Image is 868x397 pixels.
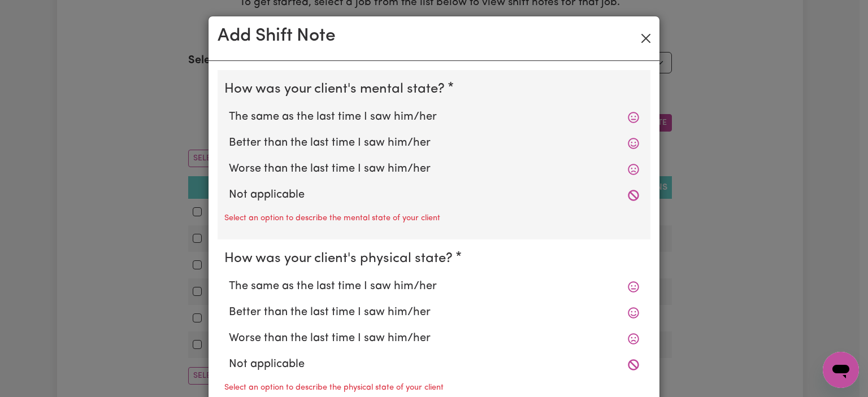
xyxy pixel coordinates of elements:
[229,108,639,125] label: The same as the last time I saw him/her
[224,212,440,225] p: Select an option to describe the mental state of your client
[229,304,639,321] label: Better than the last time I saw him/her
[224,79,449,99] legend: How was your client's mental state?
[229,160,639,177] label: Worse than the last time I saw him/her
[229,330,639,347] label: Worse than the last time I saw him/her
[229,278,639,295] label: The same as the last time I saw him/her
[224,248,457,269] legend: How was your client's physical state?
[224,382,444,394] p: Select an option to describe the physical state of your client
[637,29,655,47] button: Close
[229,134,639,151] label: Better than the last time I saw him/her
[229,186,639,203] label: Not applicable
[218,25,336,47] h2: Add Shift Note
[823,352,859,388] iframe: Button to launch messaging window
[229,356,639,373] label: Not applicable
